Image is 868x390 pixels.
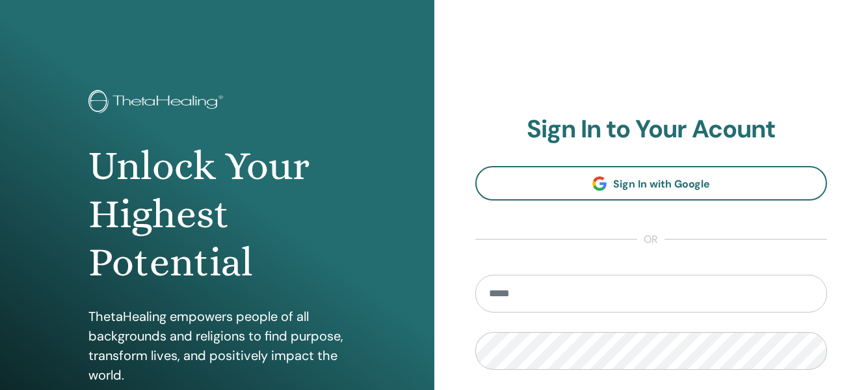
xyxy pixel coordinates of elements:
a: Sign In with Google [475,166,828,201]
p: ThetaHealing empowers people of all backgrounds and religions to find purpose, transform lives, a... [88,307,345,385]
span: Sign In with Google [613,177,710,191]
span: or [637,232,664,247]
h1: Unlock Your Highest Potential [88,142,345,287]
h2: Sign In to Your Acount [475,115,828,145]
